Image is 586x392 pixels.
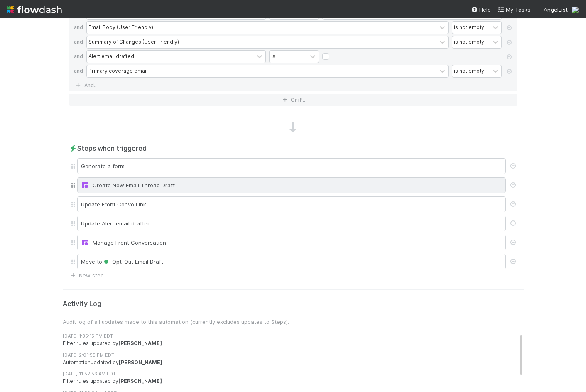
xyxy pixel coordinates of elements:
div: Update Front Convo Link [77,196,506,212]
strong: [PERSON_NAME] [118,340,162,346]
div: and [74,21,86,36]
div: [DATE] 1:35:15 PM EDT [63,333,524,340]
div: Filter rules updated by [63,340,524,347]
strong: [PERSON_NAME] [118,378,162,384]
h2: Steps when triggered [69,143,517,153]
div: Move to [77,254,506,269]
div: and [74,65,86,79]
a: My Tasks [498,5,530,14]
img: logo-inverted-e16ddd16eac7371096b0.svg [7,2,62,17]
strong: [PERSON_NAME] [119,359,162,365]
div: Email Body (User Friendly) [88,24,153,31]
div: [DATE] 2:01:55 PM EDT [63,352,524,359]
button: Or if... [69,94,517,106]
div: Alert email drafted [88,53,134,60]
img: avatar_b18de8e2-1483-4e81-aa60-0a3d21592880.png [571,6,579,14]
div: Automation updated by [63,359,524,366]
div: Primary coverage email [88,67,147,75]
div: and [74,36,86,50]
img: front-logo-b4b721b83371efbadf0a.svg [81,182,89,188]
div: Generate a form [77,158,506,174]
div: Help [471,5,491,14]
a: New step [69,272,104,279]
div: is not empty [454,38,484,46]
div: [DATE] 11:52:53 AM EDT [63,370,524,377]
span: Opt-Out Email Draft [102,258,163,265]
div: Summary of Changes (User Friendly) [88,38,179,46]
div: is not empty [454,24,484,31]
h5: Activity Log [63,300,524,308]
div: Manage Front Conversation [81,238,502,247]
div: Create New Email Thread Draft [81,181,502,189]
p: Audit log of all updates made to this automation (currently excludes updates to Steps). [63,318,524,326]
a: And.. [74,79,100,91]
span: My Tasks [498,6,530,13]
div: Filter rules updated by [63,377,524,385]
div: Update Alert email drafted [77,216,506,231]
span: AngelList [544,6,568,13]
div: is not empty [454,67,484,75]
div: and [74,50,86,65]
div: is [271,53,275,60]
img: front-logo-b4b721b83371efbadf0a.svg [81,240,89,245]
